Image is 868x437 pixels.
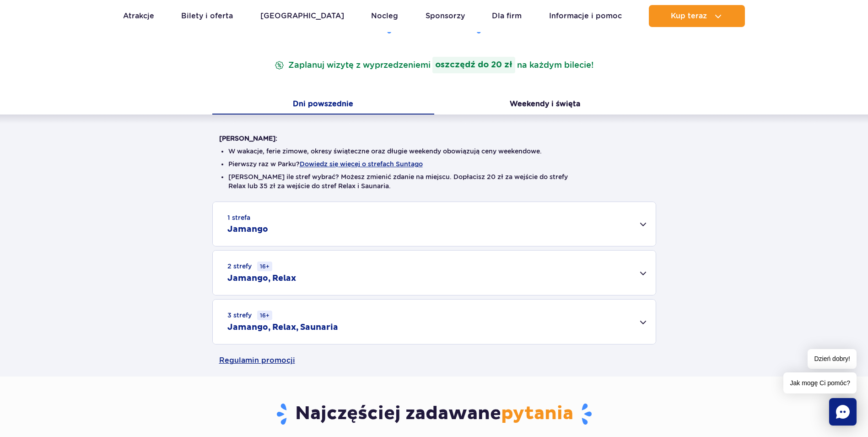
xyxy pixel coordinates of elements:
[219,344,649,377] a: Regulamin promocji
[257,262,272,271] small: 16+
[228,159,640,169] li: Pierwszy raz w Parku?
[257,311,272,320] small: 16+
[227,273,296,284] h2: Jamango, Relax
[181,5,233,27] a: Bilety i oferta
[426,5,465,27] a: Sponsorzy
[227,311,272,320] small: 3 strefy
[783,372,857,393] span: Jak mogę Ci pomóc?
[501,402,573,425] span: pytania
[808,349,857,369] span: Dzień dobry!
[649,5,745,27] button: Kup teraz
[371,5,398,27] a: Nocleg
[227,322,338,333] h2: Jamango, Relax, Saunaria
[228,172,640,191] li: [PERSON_NAME] ile stref wybrać? Możesz zmienić zdanie na miejscu. Dopłacisz 20 zł za wejście do s...
[492,5,522,27] a: Dla firm
[671,12,707,20] span: Kup teraz
[219,135,277,142] strong: [PERSON_NAME]:
[432,57,515,73] strong: oszczędź do 20 zł
[260,5,344,27] a: [GEOGRAPHIC_DATA]
[549,5,622,27] a: Informacje i pomoc
[829,398,857,426] div: Chat
[228,147,640,156] li: W wakacje, ferie zimowe, okresy świąteczne oraz długie weekendy obowiązują ceny weekendowe.
[227,224,268,235] h2: Jamango
[212,95,434,115] button: Dni powszednie
[227,262,272,271] small: 2 strefy
[434,95,656,115] button: Weekendy i święta
[273,57,595,73] p: Zaplanuj wizytę z wyprzedzeniem na każdym bilecie!
[227,213,250,222] small: 1 strefa
[123,5,154,27] a: Atrakcje
[300,160,423,168] button: Dowiedz się więcej o strefach Suntago
[219,402,649,426] h3: Najczęściej zadawane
